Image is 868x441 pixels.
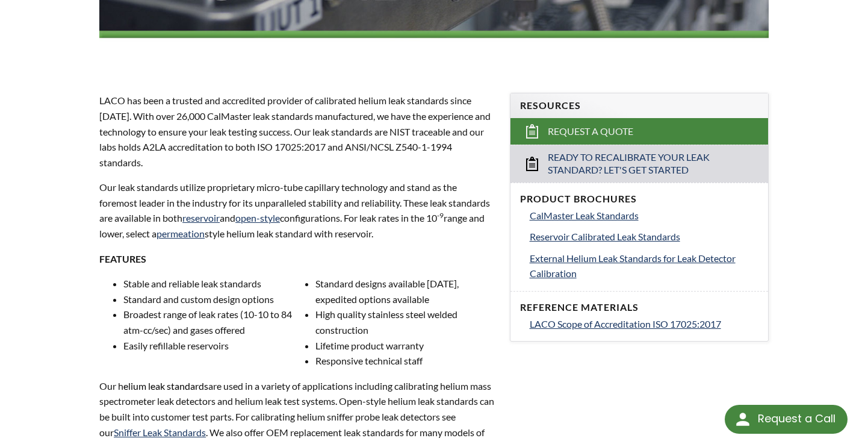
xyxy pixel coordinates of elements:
span: Ready to Recalibrate Your Leak Standard? Let's Get Started [548,151,731,177]
span: External Helium Leak Standards for Leak Detector Calibration [530,252,736,280]
span: Reservoir Calibrated Leak Standards [530,231,680,242]
h4: Resources [520,99,758,112]
a: LACO Scope of Accreditation ISO 17025:2017 [530,316,758,332]
a: Ready to Recalibrate Your Leak Standard? Let's Get Started [510,145,768,183]
span: Request a Quote [548,125,633,138]
div: Request a Call [725,405,848,434]
a: Request a Quote [510,118,768,145]
a: Reservoir Calibrated Leak Standards [530,229,758,245]
a: open-style [235,212,280,224]
span: LACO Scope of Accreditation ISO 17025:2017 [530,318,721,330]
span: elium leak standards [123,380,208,392]
li: High quality stainless steel welded construction [315,307,495,337]
a: Sniffer Leak Standards [114,427,206,438]
a: reservoir [182,212,220,224]
h4: Reference Materials [520,301,758,314]
p: LACO has been a trusted and accredited provider of calibrated helium leak standards since [DATE].... [99,93,495,170]
img: round button [733,410,752,429]
sup: -9 [437,211,444,220]
span: CalMaster Leak Standards [530,210,639,221]
li: Standard designs available [DATE], expedited options available [315,276,495,307]
li: Easily refillable reservoirs [123,338,303,354]
a: External Helium Leak Standards for Leak Detector Calibration [530,251,758,281]
a: permeation [157,228,205,239]
strong: FEATURES [99,253,146,264]
div: Request a Call [758,405,835,433]
li: Stable and reliable leak standards [123,276,303,292]
a: CalMaster Leak Standards [530,208,758,224]
li: Broadest range of leak rates (10-10 to 84 atm-cc/sec) and gases offered [123,307,303,337]
li: Lifetime product warranty [315,338,495,354]
h4: Product Brochures [520,193,758,205]
li: Standard and custom design options [123,292,303,307]
li: Responsive technical staff [315,353,495,369]
p: Our leak standards utilize proprietary micro-tube capillary technology and stand as the foremost ... [99,180,495,241]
